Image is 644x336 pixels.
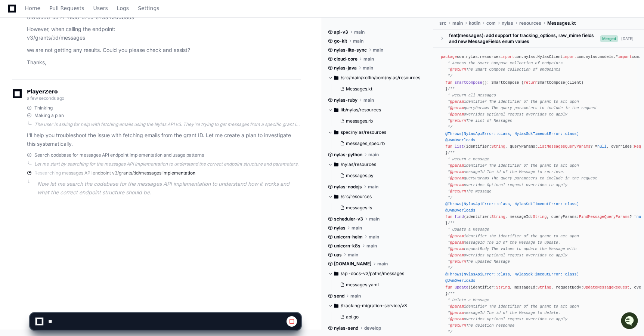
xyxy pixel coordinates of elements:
[441,55,457,59] span: package
[34,161,301,167] div: Let me start by searching for the messages API implementation to understand the correct endpoint ...
[334,184,362,190] span: nylas-nodejs
[445,285,452,290] span: fun
[334,252,342,258] span: uas
[620,311,640,332] iframe: Open customer support
[346,205,372,211] span: messages.ts
[93,6,108,10] span: Users
[334,160,338,169] svg: Directory
[621,36,634,41] div: [DATE]
[445,132,579,136] span: @Throws(NylasApiError::class, NylasSdkTimeoutError::class)
[469,20,480,26] span: kotlin
[366,243,377,249] span: main
[538,144,591,149] span: ListMessagesQueryParams
[496,285,510,290] span: String
[346,141,385,147] span: messages_spec.rb
[455,215,464,219] span: find
[334,192,338,201] svg: Directory
[346,86,372,92] span: Messages.kt
[519,20,541,26] span: resources
[49,6,84,10] span: Pull Requests
[455,285,468,290] span: update
[547,20,576,26] span: Messages.kt
[368,184,378,190] span: main
[486,20,496,26] span: com
[450,67,466,72] span: @return
[334,73,338,82] svg: Directory
[354,29,365,35] span: main
[363,56,374,62] span: main
[450,259,466,264] span: @return
[334,56,357,62] span: cloud-core
[34,170,195,176] span: Researching messages API endpoint v3/grants/:id/messages implementation
[334,243,360,249] span: unicorn-k8s
[334,105,338,114] svg: Directory
[334,128,338,137] svg: Directory
[450,163,464,168] span: @param
[328,191,428,203] button: /src/resources
[346,118,373,124] span: messages.rb
[538,285,551,290] span: String
[445,138,475,142] span: @JvmOverloads
[450,112,464,117] span: @param
[37,180,301,197] p: Now let me search the codebase for the messages API implementation to understand how it works and...
[450,240,464,245] span: @param
[450,183,464,187] span: @param
[27,95,64,101] span: a few seconds ago
[328,300,428,312] button: /tracking-migration-service/v3
[346,173,374,179] span: messages.py
[450,106,464,110] span: @param
[334,47,367,53] span: nylas-lite-sync
[450,253,464,258] span: @param
[450,189,466,194] span: @return
[482,80,487,85] span: ()
[373,47,383,53] span: main
[369,216,380,222] span: main
[445,202,579,206] span: @Throws(NylasApiError::class, NylasSdkTimeoutError::class)
[341,194,372,200] span: /src/resources
[352,225,362,231] span: main
[445,144,452,149] span: fun
[524,80,538,85] span: return
[341,161,376,167] span: /nylas/resources
[34,152,204,158] span: Search codebase for messages API endpoint implementation and usage patterns
[341,129,386,135] span: spec/nylas/resources
[25,6,40,10] span: Home
[138,6,159,10] span: Settings
[334,225,346,231] span: nylas
[455,80,482,85] span: smartCompose
[368,152,379,158] span: main
[450,99,464,104] span: @param
[441,87,597,130] span: /** * Return all Messages * identifier The identifier of the grant to act upon * queryParams The ...
[363,97,374,103] span: main
[334,234,363,240] span: unicorn-helm
[334,38,347,44] span: go-kit
[337,138,423,149] button: messages_spec.rb
[450,118,466,123] span: @return
[579,215,630,219] span: FindMessageQueryParams
[27,58,301,67] p: Thanks,
[25,56,123,63] div: Start new chat
[346,282,379,288] span: messages.yaml
[449,33,600,44] div: feat(messages): add support for tracking_options, raw_mime fields and new MessageFields enum values
[334,97,357,103] span: nylas-ruby
[501,55,514,59] span: import
[450,176,464,181] span: @param
[328,158,428,170] button: /nylas/resources
[439,20,446,26] span: src
[441,151,597,200] span: /** * Return a Message * identifier The identifier of the grant to act upon * messageId The id of...
[363,65,373,71] span: main
[328,268,428,280] button: /api-docs-v3/paths/messages
[502,20,513,26] span: nylas
[337,203,423,213] button: messages.ts
[445,272,579,277] span: @Throws(NylasApiError::class, NylasSdkTimeoutError::class)
[334,152,362,158] span: nylas-python
[492,144,505,149] span: String
[341,107,381,113] span: lib/nylas/resources
[445,215,452,219] span: fun
[27,25,301,42] p: However, when calling the endpoint: v3/grants/:id/messages
[334,216,363,222] span: scheduler-v3
[74,78,90,84] span: Pylon
[377,261,388,267] span: main
[117,6,129,10] span: Logs
[597,144,607,149] span: null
